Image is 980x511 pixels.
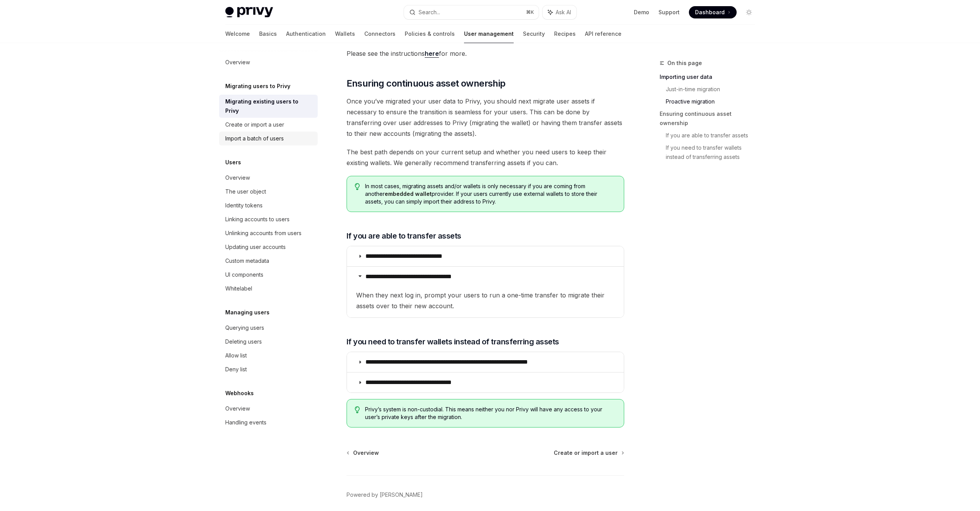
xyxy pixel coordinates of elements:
a: Proactive migration [666,95,761,108]
div: Overview [225,404,250,413]
a: Updating user accounts [219,240,318,254]
a: Powered by [PERSON_NAME] [347,491,423,499]
div: Overview [225,173,250,182]
a: API reference [585,25,622,43]
a: UI components [219,268,318,282]
span: If you are able to transfer assets [347,230,461,241]
strong: embedded wallet [385,190,432,197]
a: Just-in-time migration [666,83,761,95]
a: Overview [347,449,379,457]
div: Deleting users [225,337,262,346]
a: Whitelabel [219,282,318,296]
a: Deleting users [219,335,318,349]
a: Basics [259,25,277,43]
div: Search... [419,8,440,17]
a: Overview [219,402,318,416]
a: If you need to transfer wallets instead of transferring assets [666,142,761,163]
a: Importing user data [660,71,761,83]
div: Handling events [225,418,266,427]
a: Custom metadata [219,254,318,268]
a: Dashboard [689,6,737,18]
a: Allow list [219,349,318,362]
a: Import a batch of users [219,132,318,145]
div: The user object [225,187,266,196]
a: Identity tokens [219,199,318,212]
a: here [425,50,439,58]
button: Toggle dark mode [743,6,755,18]
div: Create or import a user [225,120,284,129]
img: light logo [225,7,273,18]
h5: Migrating users to Privy [225,82,290,91]
svg: Tip [355,406,360,413]
a: User management [464,25,514,43]
a: Querying users [219,321,318,335]
span: Dashboard [695,8,725,16]
span: On this page [667,58,702,68]
a: Create or import a user [554,449,623,457]
a: Connectors [364,25,395,43]
span: When they next log in, prompt your users to run a one-time transfer to migrate their assets over ... [356,290,615,311]
a: Handling events [219,416,318,429]
span: Once you’ve migrated your user data to Privy, you should next migrate user assets if necessary to... [347,96,624,139]
div: Allow list [225,351,247,360]
div: Import a batch of users [225,134,284,143]
a: Security [523,25,545,43]
div: Querying users [225,323,264,332]
span: Overview [353,449,379,457]
div: Identity tokens [225,201,263,210]
a: Overview [219,55,318,69]
div: Custom metadata [225,256,269,266]
div: Unlinking accounts from users [225,229,302,238]
a: Migrating existing users to Privy [219,95,318,118]
span: The best path depends on your current setup and whether you need users to keep their existing wal... [347,147,624,168]
div: Deny list [225,365,247,374]
a: Authentication [286,25,326,43]
a: Policies & controls [405,25,455,43]
a: Deny list [219,362,318,376]
div: Overview [225,58,250,67]
span: Please see the instructions for more. [347,48,624,59]
a: The user object [219,185,318,199]
h5: Webhooks [225,389,254,398]
a: Recipes [554,25,576,43]
a: Unlinking accounts from users [219,226,318,240]
a: Wallets [335,25,355,43]
span: Create or import a user [554,449,618,457]
span: Privy’s system is non-custodial. This means neither you nor Privy will have any access to your us... [365,406,616,421]
span: ⌘ K [526,9,534,15]
a: Create or import a user [219,118,318,132]
div: Migrating existing users to Privy [225,97,313,115]
h5: Managing users [225,308,270,317]
a: Overview [219,171,318,185]
a: Demo [634,8,649,16]
a: If you are able to transfer assets [666,129,761,142]
a: Welcome [225,25,250,43]
div: UI components [225,270,263,279]
svg: Tip [355,183,360,190]
a: Ensuring continuous asset ownership [660,108,761,129]
button: Search...⌘K [404,5,539,19]
span: If you need to transfer wallets instead of transferring assets [347,336,559,347]
div: Linking accounts to users [225,215,290,224]
div: Whitelabel [225,284,252,293]
h5: Users [225,158,241,167]
button: Ask AI [543,5,576,19]
span: In most cases, migrating assets and/or wallets is only necessary if you are coming from another p... [365,182,616,205]
a: Linking accounts to users [219,212,318,226]
span: Ask AI [556,8,571,16]
a: Support [658,8,680,16]
span: Ensuring continuous asset ownership [347,77,506,90]
div: Updating user accounts [225,242,286,252]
